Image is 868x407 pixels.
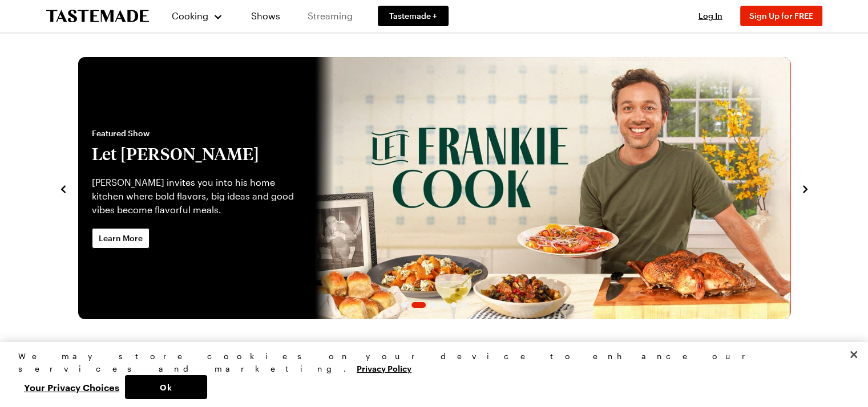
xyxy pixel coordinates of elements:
span: Go to slide 3 [430,302,436,308]
button: Log In [688,10,733,22]
span: Go to slide 5 [451,302,457,308]
span: Cooking [172,10,208,21]
span: Learn More [99,233,143,244]
button: navigate to next item [800,181,811,195]
div: 2 / 6 [78,57,790,319]
button: Cooking [172,2,224,30]
button: Sign Up for FREE [740,6,822,26]
a: More information about your privacy, opens in a new tab [357,363,411,373]
a: To Tastemade Home Page [46,10,149,23]
h2: Let [PERSON_NAME] [92,144,302,164]
span: Go to slide 6 [461,302,467,308]
span: Go to slide 4 [441,302,446,308]
span: Tastemade + [389,10,437,22]
span: Go to slide 2 [411,302,426,308]
p: [PERSON_NAME] invites you into his home kitchen where bold flavors, big ideas and good vibes beco... [92,176,302,217]
a: Tastemade + [378,6,449,26]
span: Log In [699,11,722,21]
button: Ok [125,375,207,399]
div: Privacy [18,350,840,399]
div: We may store cookies on your device to enhance our services and marketing. [18,350,840,375]
span: Sign Up for FREE [749,11,813,21]
button: Close [841,342,866,367]
span: Go to slide 1 [401,302,407,308]
a: Learn More [92,228,150,249]
button: Your Privacy Choices [18,375,125,399]
button: navigate to previous item [58,181,69,195]
span: Featured Show [92,128,302,139]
